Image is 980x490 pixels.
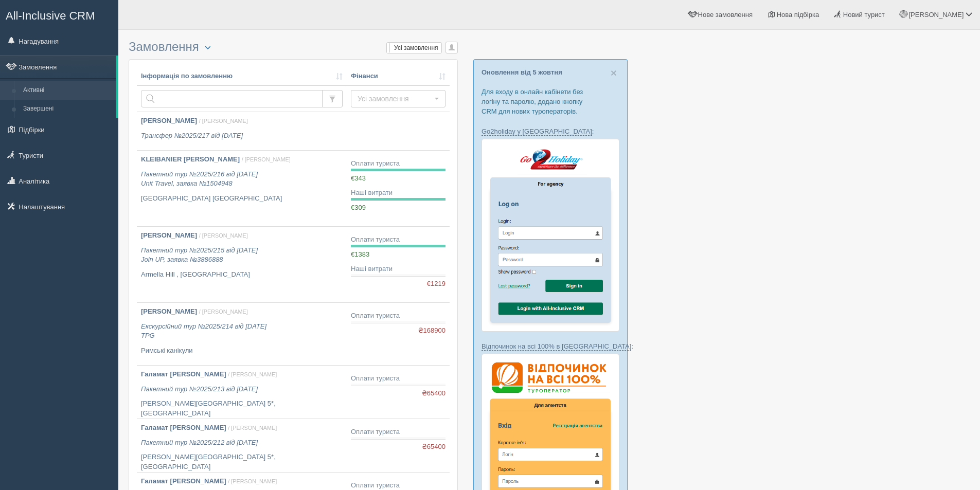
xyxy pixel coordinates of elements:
span: Новий турист [843,11,885,19]
p: Римські канікули [141,346,343,356]
i: Пакетний тур №2025/213 від [DATE] [141,385,258,393]
span: €1219 [427,279,446,289]
i: Пакетний тур №2025/215 від [DATE] Join UP, заявка №3886888 [141,246,258,264]
div: Оплати туриста [351,374,446,384]
button: Усі замовлення [351,90,446,107]
span: / [PERSON_NAME] [242,156,291,162]
p: : [482,341,619,351]
b: Галамат [PERSON_NAME] [141,370,226,378]
p: Для входу в онлайн кабінети без логіну та паролю, додано кнопку CRM для нових туроператорів. [482,87,619,116]
b: Галамат [PERSON_NAME] [141,477,226,485]
b: Галамат [PERSON_NAME] [141,424,226,431]
div: Оплати туриста [351,235,446,245]
span: / [PERSON_NAME] [228,425,277,431]
p: : [482,126,619,136]
a: Активні [19,81,116,100]
span: ₴168900 [418,326,446,336]
input: Пошук за номером замовлення, ПІБ або паспортом туриста [141,90,323,107]
a: [PERSON_NAME] / [PERSON_NAME] Пакетний тур №2025/215 від [DATE]Join UP, заявка №3886888 Armella H... [137,227,347,302]
a: Інформація по замовленню [141,71,343,81]
span: [PERSON_NAME] [908,11,964,19]
span: Нове замовлення [698,11,753,19]
span: All-Inclusive CRM [6,9,95,22]
a: All-Inclusive CRM [1,1,118,29]
i: Екскурсійний тур №2025/214 від [DATE] TPG [141,322,266,340]
span: €1383 [351,250,369,258]
b: [PERSON_NAME] [141,117,197,124]
div: Оплати туриста [351,159,446,169]
span: / [PERSON_NAME] [199,308,248,315]
a: [PERSON_NAME] / [PERSON_NAME] Екскурсійний тур №2025/214 від [DATE]TPG Римські канікули [137,303,347,365]
div: Наші витрати [351,188,446,198]
i: Трансфер №2025/217 від [DATE] [141,132,243,139]
p: Armella Hill , [GEOGRAPHIC_DATA] [141,270,343,280]
span: €309 [351,204,366,211]
div: Оплати туриста [351,427,446,437]
a: Оновлення від 5 жовтня [482,68,562,76]
label: Усі замовлення [387,43,441,53]
p: [PERSON_NAME][GEOGRAPHIC_DATA] 5*, [GEOGRAPHIC_DATA] [141,452,343,471]
a: Галамат [PERSON_NAME] / [PERSON_NAME] Пакетний тур №2025/212 від [DATE] [PERSON_NAME][GEOGRAPHIC_... [137,419,347,472]
b: KLEIBANIER [PERSON_NAME] [141,155,240,163]
span: / [PERSON_NAME] [199,118,248,124]
img: go2holiday-login-via-crm-for-travel-agents.png [482,139,619,332]
a: Go2holiday у [GEOGRAPHIC_DATA] [482,128,592,136]
button: Close [611,67,617,78]
span: / [PERSON_NAME] [199,232,248,239]
p: [GEOGRAPHIC_DATA] [GEOGRAPHIC_DATA] [141,194,343,204]
h3: Замовлення [129,40,458,54]
a: Відпочинок на всі 100% в [GEOGRAPHIC_DATA] [482,342,631,351]
p: [PERSON_NAME][GEOGRAPHIC_DATA] 5*, [GEOGRAPHIC_DATA] [141,399,343,418]
i: Пакетний тур №2025/212 від [DATE] [141,439,258,446]
span: ₴65400 [422,442,446,452]
span: × [611,67,617,79]
a: Галамат [PERSON_NAME] / [PERSON_NAME] Пакетний тур №2025/213 від [DATE] [PERSON_NAME][GEOGRAPHIC_... [137,366,347,419]
div: Оплати туриста [351,311,446,321]
a: Завершені [19,100,116,118]
span: ₴65400 [422,389,446,398]
span: / [PERSON_NAME] [228,371,277,377]
span: / [PERSON_NAME] [228,478,277,484]
i: Пакетний тур №2025/216 від [DATE] Unit Travel, заявка №1504948 [141,170,258,188]
span: €343 [351,174,366,182]
b: [PERSON_NAME] [141,231,197,239]
b: [PERSON_NAME] [141,307,197,315]
a: KLEIBANIER [PERSON_NAME] / [PERSON_NAME] Пакетний тур №2025/216 від [DATE]Unit Travel, заявка №15... [137,151,347,226]
span: Нова підбірка [777,11,819,19]
span: Усі замовлення [358,94,432,104]
div: Наші витрати [351,264,446,274]
a: [PERSON_NAME] / [PERSON_NAME] Трансфер №2025/217 від [DATE] [137,112,347,150]
a: Фінанси [351,71,446,81]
